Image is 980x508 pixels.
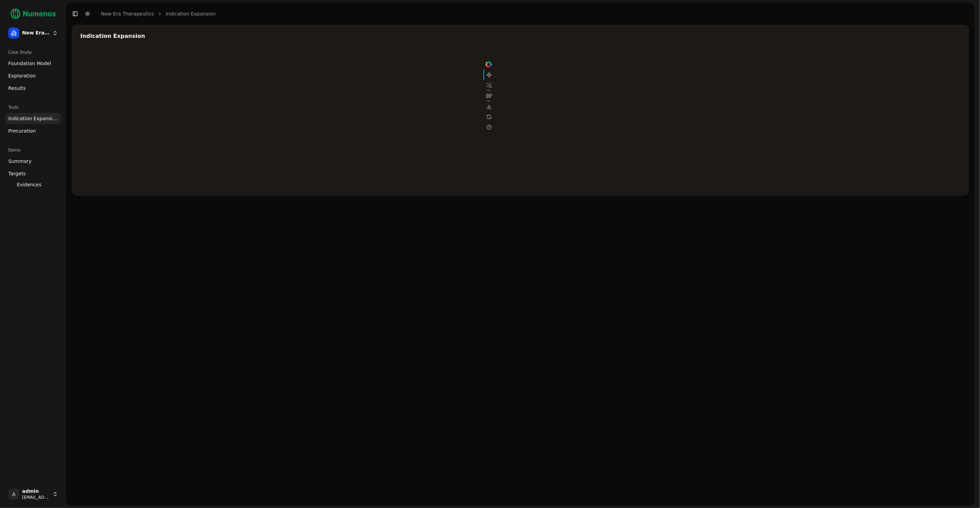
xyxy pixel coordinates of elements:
[8,489,19,500] span: A
[6,25,61,41] button: New Era Therapeutics
[6,113,61,124] a: Indication Expansion
[8,158,32,165] span: Summary
[8,60,51,67] span: Foundation Model
[17,181,41,188] span: Evidences
[80,33,960,39] div: Indication Expansion
[8,170,26,177] span: Targets
[6,70,61,81] a: Exploration
[6,83,61,94] a: Results
[8,127,36,134] span: Precuration
[8,72,36,79] span: Exploration
[101,10,154,17] a: New Era Therapeutics
[8,85,26,92] span: Results
[6,145,61,156] div: Demo
[6,486,61,502] button: Aadmin[EMAIL_ADDRESS]
[8,115,58,122] span: Indication Expansion
[22,495,50,500] span: [EMAIL_ADDRESS]
[6,156,61,167] a: Summary
[14,180,52,189] a: Evidences
[6,102,61,113] div: Tools
[22,30,50,36] span: New Era Therapeutics
[6,6,61,22] img: Numenos
[166,10,216,17] a: Indication Expansion
[6,125,61,136] a: Precuration
[22,488,50,495] span: admin
[6,47,61,58] div: Case Study
[101,10,216,17] nav: breadcrumb
[6,58,61,69] a: Foundation Model
[6,168,61,179] a: Targets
